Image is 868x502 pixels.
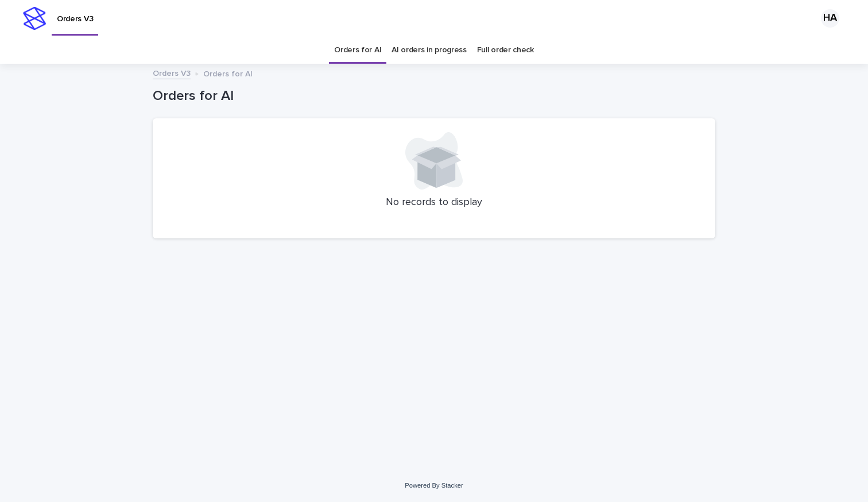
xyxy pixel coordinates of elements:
[153,88,715,105] h1: Orders for AI
[405,482,463,489] a: Powered By Stacker
[23,7,46,30] img: stacker-logo-s-only.png
[203,67,253,79] p: Orders for AI
[153,66,191,79] a: Orders V3
[166,196,702,209] p: No records to display
[392,37,467,64] a: AI orders in progress
[477,37,534,64] a: Full order check
[334,37,381,64] a: Orders for AI
[821,9,839,28] div: HA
